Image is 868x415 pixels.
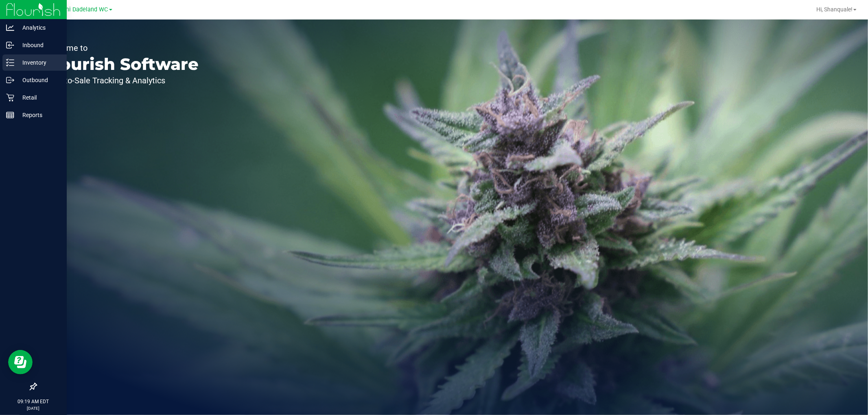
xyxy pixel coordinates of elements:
p: [DATE] [4,405,63,411]
inline-svg: Analytics [6,24,14,32]
p: Flourish Software [44,56,199,72]
p: Analytics [14,23,63,33]
p: Reports [14,110,63,120]
p: Inbound [14,40,63,50]
inline-svg: Outbound [6,76,14,84]
span: Hi, Shanquale! [816,6,853,13]
p: Welcome to [44,44,199,52]
p: Retail [14,93,63,102]
span: Miami Dadeland WC [54,6,108,13]
p: Seed-to-Sale Tracking & Analytics [44,76,199,85]
inline-svg: Inventory [6,59,14,67]
p: Inventory [14,58,63,67]
inline-svg: Reports [6,111,14,119]
inline-svg: Retail [6,93,14,102]
p: Outbound [14,75,63,85]
inline-svg: Inbound [6,41,14,49]
p: 09:19 AM EDT [4,398,63,405]
iframe: Resource center [8,350,33,374]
